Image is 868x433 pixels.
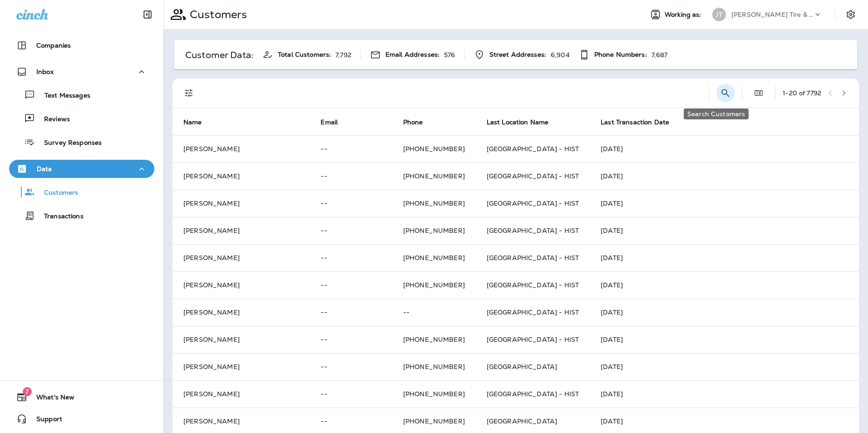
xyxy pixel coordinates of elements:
[35,139,102,148] p: Survey Responses
[590,299,859,326] td: [DATE]
[487,172,579,180] span: [GEOGRAPHIC_DATA] - HIST
[321,281,381,289] p: --
[35,189,78,197] p: Customers
[321,254,381,261] p: --
[590,135,859,162] td: [DATE]
[487,281,579,289] span: [GEOGRAPHIC_DATA] - HIST
[278,51,331,59] span: Total Customers:
[135,5,160,24] button: Collapse Sidebar
[731,11,813,18] p: [PERSON_NAME] Tire & Auto
[173,353,310,380] td: [PERSON_NAME]
[843,6,859,23] button: Settings
[9,182,154,202] button: Customers
[487,363,557,371] span: [GEOGRAPHIC_DATA]
[9,63,154,81] button: Inbox
[392,326,476,353] td: [PHONE_NUMBER]
[651,51,668,59] p: 7,687
[590,326,859,353] td: [DATE]
[665,11,703,19] span: Working as:
[392,135,476,162] td: [PHONE_NUMBER]
[183,118,202,126] span: Name
[487,254,579,262] span: [GEOGRAPHIC_DATA] - HIST
[173,135,310,162] td: [PERSON_NAME]
[36,68,54,75] p: Inbox
[36,42,71,49] p: Companies
[590,162,859,190] td: [DATE]
[590,244,859,271] td: [DATE]
[321,418,381,425] p: --
[9,36,154,54] button: Companies
[487,199,579,207] span: [GEOGRAPHIC_DATA] - HIST
[321,390,381,398] p: --
[9,85,154,104] button: Text Messages
[321,118,350,126] span: Email
[684,108,749,119] div: Search Customers
[783,89,821,97] div: 1 - 20 of 7792
[183,118,214,126] span: Name
[750,84,768,102] button: Edit Fields
[23,387,32,396] span: 7
[403,118,423,126] span: Phone
[444,51,455,59] p: 576
[321,172,381,180] p: --
[392,217,476,244] td: [PHONE_NUMBER]
[335,51,351,59] p: 7,792
[9,109,154,128] button: Reviews
[173,326,310,353] td: [PERSON_NAME]
[321,200,381,207] p: --
[9,160,154,178] button: Data
[487,390,579,398] span: [GEOGRAPHIC_DATA] - HIST
[392,244,476,271] td: [PHONE_NUMBER]
[186,8,247,21] p: Customers
[594,51,647,59] span: Phone Numbers:
[321,336,381,343] p: --
[35,212,84,221] p: Transactions
[716,84,735,102] button: Search Customers
[9,410,154,428] button: Support
[392,162,476,190] td: [PHONE_NUMBER]
[173,271,310,299] td: [PERSON_NAME]
[590,217,859,244] td: [DATE]
[321,118,338,126] span: Email
[551,51,570,59] p: 6,904
[9,133,154,152] button: Survey Responses
[487,335,579,344] span: [GEOGRAPHIC_DATA] - HIST
[173,162,310,190] td: [PERSON_NAME]
[385,51,439,59] span: Email Addresses:
[173,217,310,244] td: [PERSON_NAME]
[173,380,310,408] td: [PERSON_NAME]
[35,92,90,100] p: Text Messages
[487,145,579,153] span: [GEOGRAPHIC_DATA] - HIST
[487,226,579,235] span: [GEOGRAPHIC_DATA] - HIST
[27,415,62,426] span: Support
[180,84,198,102] button: Filters
[392,353,476,380] td: [PHONE_NUMBER]
[321,227,381,234] p: --
[487,308,579,316] span: [GEOGRAPHIC_DATA] - HIST
[590,380,859,408] td: [DATE]
[9,206,154,225] button: Transactions
[403,309,465,316] p: --
[321,363,381,370] p: --
[173,190,310,217] td: [PERSON_NAME]
[392,190,476,217] td: [PHONE_NUMBER]
[601,118,669,126] span: Last Transaction Date
[35,115,70,124] p: Reviews
[403,118,435,126] span: Phone
[185,51,253,59] p: Customer Data:
[321,309,381,316] p: --
[9,388,154,406] button: 7What's New
[590,353,859,380] td: [DATE]
[173,244,310,271] td: [PERSON_NAME]
[37,165,52,172] p: Data
[601,118,681,126] span: Last Transaction Date
[392,271,476,299] td: [PHONE_NUMBER]
[487,417,557,425] span: [GEOGRAPHIC_DATA]
[27,394,74,404] span: What's New
[173,299,310,326] td: [PERSON_NAME]
[590,271,859,299] td: [DATE]
[487,118,549,126] span: Last Location Name
[489,51,546,59] span: Street Addresses:
[487,118,561,126] span: Last Location Name
[712,8,726,21] div: JT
